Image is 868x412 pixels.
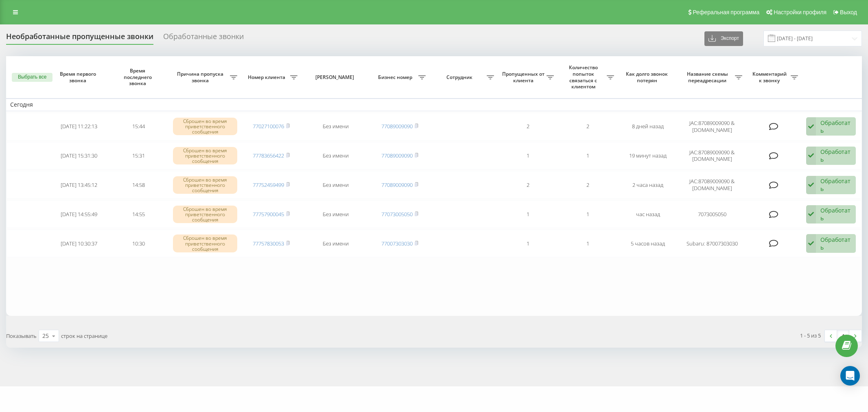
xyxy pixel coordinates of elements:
td: Без имени [302,200,370,228]
td: 15:31 [109,142,168,170]
span: Время первого звонка [56,71,102,83]
span: Комментарий к звонку [750,71,791,83]
div: Сброшен во время приветственного сообщения [173,234,237,252]
span: Показывать [6,332,37,340]
td: 15:44 [109,113,168,140]
span: Бизнес номер [374,74,418,81]
td: [DATE] 15:31:30 [49,142,109,170]
button: Экспорт [704,31,743,46]
td: JAC:87089009090 & [DOMAIN_NAME] [678,171,746,199]
span: Пропущенных от клиента [502,71,547,83]
div: Необработанные пропущенные звонки [6,32,153,45]
td: JAC:87089009090 & [DOMAIN_NAME] [678,142,746,170]
a: 77089009090 [381,123,413,130]
td: JAC:87089009090 & [DOMAIN_NAME] [678,113,746,140]
td: 14:55 [109,200,168,228]
div: 1 - 5 из 5 [800,331,821,340]
td: [DATE] 14:55:49 [49,200,109,228]
td: 2 [558,171,618,199]
td: [DATE] 13:45:12 [49,171,109,199]
td: Сегодня [6,99,862,111]
div: Обработать [820,177,851,193]
span: Выход [840,9,857,15]
td: 5 часов назад [618,230,678,257]
td: 2 [498,171,558,199]
a: 77757830053 [253,240,284,247]
a: 77752459499 [253,181,284,188]
td: 8 дней назад [618,113,678,140]
td: Без имени [302,113,370,140]
td: 1 [498,200,558,228]
td: 14:58 [109,171,168,199]
td: 1 [498,142,558,170]
a: 77027100076 [253,123,284,130]
span: Название схемы переадресации [682,71,735,83]
div: Сброшен во время приветственного сообщения [173,176,237,194]
div: 25 [42,332,49,340]
td: 1 [558,142,618,170]
div: Open Intercom Messenger [840,366,860,386]
div: Обработанные звонки [163,32,244,45]
a: 77073005050 [381,210,413,218]
td: Без имени [302,142,370,170]
span: Настройки профиля [774,9,826,15]
span: Время последнего звонка [116,68,162,87]
td: 2 часа назад [618,171,678,199]
td: Без имени [302,171,370,199]
td: 7073005050 [678,200,746,228]
span: строк на странице [61,332,107,340]
a: 1 [837,330,849,342]
div: Обработать [820,236,851,251]
td: 2 [498,113,558,140]
span: Как долго звонок потерян [625,71,671,83]
button: Выбрать все [12,73,52,82]
a: 77783656422 [253,152,284,159]
td: Без имени [302,230,370,257]
div: Обработать [820,119,851,134]
a: 77089009090 [381,152,413,159]
span: Номер клиента [245,74,290,81]
td: 2 [558,113,618,140]
span: Реферальная программа [693,9,759,15]
div: Сброшен во время приветственного сообщения [173,118,237,136]
div: Сброшен во время приветственного сообщения [173,147,237,165]
a: 77757900045 [253,210,284,218]
td: 19 минут назад [618,142,678,170]
div: Сброшен во время приветственного сообщения [173,206,237,224]
td: 10:30 [109,230,168,257]
a: 77089009090 [381,181,413,188]
a: 77007303030 [381,240,413,247]
td: 1 [558,230,618,257]
td: 1 [558,200,618,228]
span: Количество попыток связаться с клиентом [562,64,606,90]
span: [PERSON_NAME] [308,74,363,81]
span: Причина пропуска звонка [173,71,230,83]
span: Сотрудник [434,74,487,81]
td: [DATE] 11:22:13 [49,113,109,140]
td: час назад [618,200,678,228]
div: Обработать [820,148,851,163]
div: Обработать [820,206,851,222]
td: 1 [498,230,558,257]
td: Subaru: 87007303030 [678,230,746,257]
td: [DATE] 10:30:37 [49,230,109,257]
